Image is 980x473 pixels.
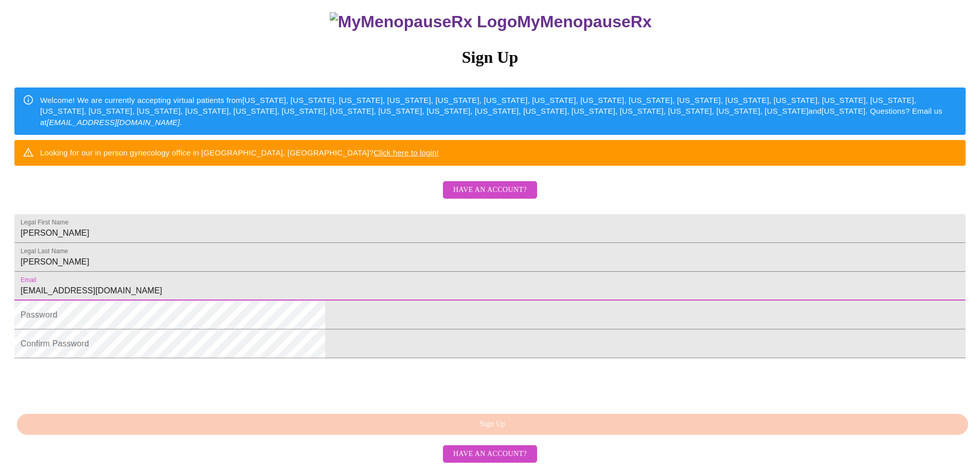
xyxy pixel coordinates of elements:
button: Have an account? [443,445,537,463]
iframe: reCAPTCHA [14,363,171,404]
em: [EMAIL_ADDRESS][DOMAIN_NAME] [47,118,180,127]
a: Have an account? [440,448,540,457]
img: MyMenopauseRx Logo [330,12,517,31]
span: Have an account? [453,448,527,461]
button: Have an account? [443,181,537,199]
div: Welcome! We are currently accepting virtual patients from [US_STATE], [US_STATE], [US_STATE], [US... [40,91,957,132]
a: Have an account? [440,192,540,201]
a: Click here to login! [373,148,439,157]
div: Looking for our in person gynecology office in [GEOGRAPHIC_DATA], [GEOGRAPHIC_DATA]? [40,143,439,162]
h3: MyMenopauseRx [16,12,966,31]
span: Have an account? [453,184,527,197]
h3: Sign Up [14,48,966,67]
